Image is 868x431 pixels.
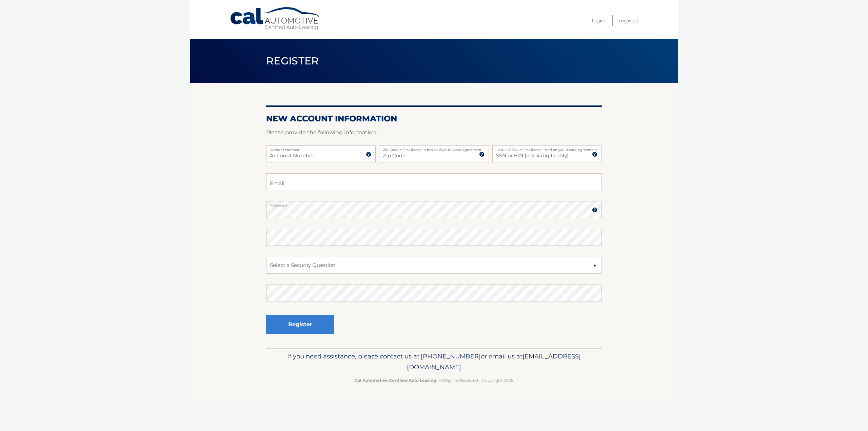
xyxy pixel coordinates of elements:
img: tooltip.svg [479,152,485,157]
a: Login [592,15,605,26]
label: Account Number [266,145,376,151]
span: [PHONE_NUMBER] [421,352,481,360]
a: Register [619,15,638,26]
p: - All Rights Reserved - Copyright 2025 [271,377,597,384]
p: If you need assistance, please contact us at: or email us at [271,351,597,373]
label: Last 4 of SSN of first lessee listed on your Lease Agreement [492,145,602,151]
label: Password [266,201,602,207]
img: tooltip.svg [592,152,597,157]
input: Zip Code [379,145,489,162]
img: tooltip.svg [592,207,597,213]
strong: Cal Automotive Certified Auto Leasing [355,378,436,383]
input: SSN or EIN (last 4 digits only) [492,145,602,162]
span: Register [266,55,319,67]
img: tooltip.svg [366,152,371,157]
input: Account Number [266,145,376,162]
button: Register [266,315,334,334]
h2: New Account Information [266,114,602,124]
label: Zip Code of first lessee in box 1b of your Lease Agreement [379,145,489,151]
p: Please provide the following information. [266,128,602,137]
a: Cal Automotive [230,7,321,31]
input: Email [266,173,602,190]
span: [EMAIL_ADDRESS][DOMAIN_NAME] [407,352,581,371]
